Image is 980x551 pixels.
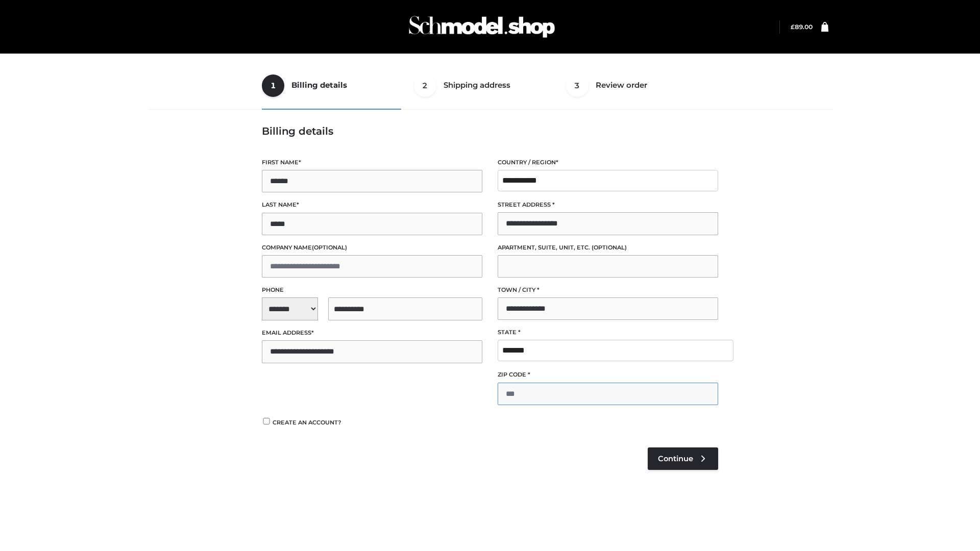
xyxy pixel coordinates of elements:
label: Company name [262,243,482,253]
label: Email address [262,328,482,338]
span: Continue [658,454,693,463]
label: Street address [498,200,718,210]
img: Schmodel Admin 964 [405,7,558,47]
h3: Billing details [262,125,718,137]
a: £89.00 [791,23,813,31]
span: Create an account? [273,419,341,426]
label: Last name [262,200,482,210]
label: ZIP Code [498,370,718,380]
label: Apartment, suite, unit, etc. [498,243,718,253]
label: First name [262,158,482,167]
span: (optional) [312,244,347,251]
span: (optional) [592,244,627,251]
input: Create an account? [262,418,271,424]
label: Town / City [498,285,718,295]
label: State [498,328,718,337]
bdi: 89.00 [791,23,813,31]
label: Phone [262,285,482,295]
label: Country / Region [498,158,718,167]
a: Continue [648,447,718,470]
span: £ [791,23,795,31]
